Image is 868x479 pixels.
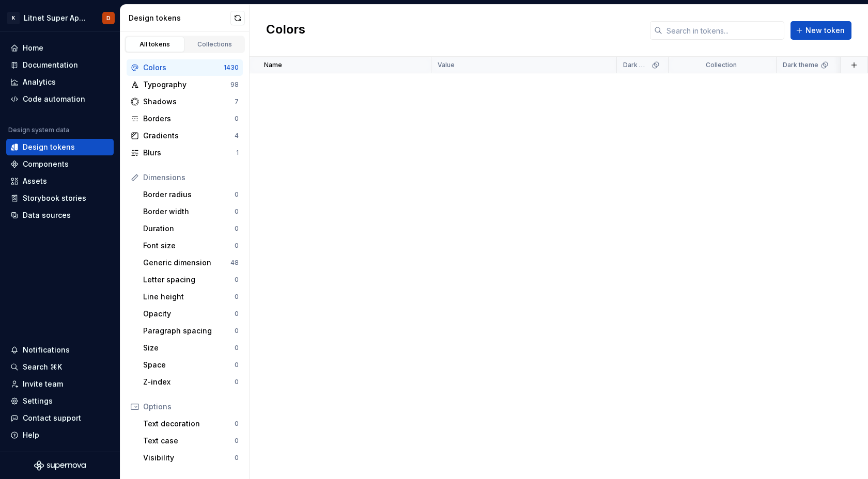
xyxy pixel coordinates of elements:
[23,43,43,53] div: Home
[143,131,235,141] div: Gradients
[6,173,114,189] a: Assets
[266,21,305,40] h2: Colors
[23,193,86,203] div: Storybook stories
[143,419,235,429] div: Text decoration
[143,275,235,285] div: Letter spacing
[235,437,239,445] div: 0
[6,74,114,90] a: Analytics
[264,61,282,69] p: Name
[6,91,114,107] a: Code automation
[23,396,53,406] div: Settings
[143,241,235,251] div: Font size
[34,460,86,471] svg: Supernova Logo
[23,345,70,355] div: Notifications
[6,156,114,172] a: Components
[139,433,243,449] a: Text case0
[127,76,243,93] a: Typography98
[139,220,243,237] a: Duration0
[23,176,47,186] div: Assets
[129,40,181,49] div: All tokens
[6,190,114,206] a: Storybook stories
[143,223,235,234] div: Duration
[127,93,243,110] a: Shadows7
[143,114,235,124] div: Borders
[139,186,243,203] a: Border radius0
[8,126,69,134] div: Design system data
[127,59,243,76] a: Colors1430
[143,189,235,200] div: Border radius
[235,276,239,284] div: 0
[235,293,239,301] div: 0
[6,376,114,392] a: Invite team
[6,410,114,426] button: Contact support
[235,242,239,250] div: 0
[783,61,818,69] p: Dark theme
[224,63,239,72] div: 1430
[143,360,235,370] div: Space
[139,272,243,288] a: Letter spacing0
[143,258,230,268] div: Generic dimension
[623,61,649,69] p: Dark Mode
[6,342,114,358] button: Notifications
[139,203,243,220] a: Border width0
[143,148,236,158] div: Blurs
[143,326,235,336] div: Paragraph spacing
[143,309,235,319] div: Opacity
[139,306,243,322] a: Opacity0
[143,402,239,412] div: Options
[706,61,737,69] p: Collection
[143,79,230,90] div: Typography
[129,13,230,23] div: Design tokens
[6,359,114,375] button: Search ⌘K
[23,60,78,70] div: Documentation
[235,327,239,335] div: 0
[235,378,239,386] div: 0
[23,430,39,440] div: Help
[235,361,239,369] div: 0
[6,40,114,56] a: Home
[143,377,235,387] div: Z-index
[143,453,235,463] div: Visibility
[2,7,118,29] button: KLitnet Super App 2.0.D
[139,416,243,432] a: Text decoration0
[139,357,243,373] a: Space0
[23,362,62,372] div: Search ⌘K
[106,14,111,22] div: D
[23,94,85,104] div: Code automation
[230,81,239,89] div: 98
[143,206,235,217] div: Border width
[235,225,239,233] div: 0
[23,210,71,220] div: Data sources
[235,115,239,123] div: 0
[189,40,241,49] div: Collections
[235,344,239,352] div: 0
[791,21,851,40] button: New token
[236,149,239,157] div: 1
[805,25,845,36] span: New token
[127,110,243,127] a: Borders0
[23,379,63,389] div: Invite team
[6,207,114,223] a: Data sources
[23,142,75,152] div: Design tokens
[6,393,114,409] a: Settings
[143,97,235,107] div: Shadows
[235,454,239,462] div: 0
[143,436,235,446] div: Text case
[230,259,239,267] div: 48
[24,13,90,23] div: Litnet Super App 2.0.
[662,21,784,40] input: Search in tokens...
[7,12,20,24] div: K
[235,310,239,318] div: 0
[438,61,455,69] p: Value
[6,427,114,443] button: Help
[235,207,239,216] div: 0
[127,145,243,161] a: Blurs1
[139,254,243,271] a: Generic dimension48
[139,237,243,254] a: Font size0
[6,57,114,73] a: Documentation
[235,132,239,140] div: 4
[235,190,239,199] div: 0
[143,343,235,353] div: Size
[235,98,239,106] div: 7
[23,159,69,169] div: Components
